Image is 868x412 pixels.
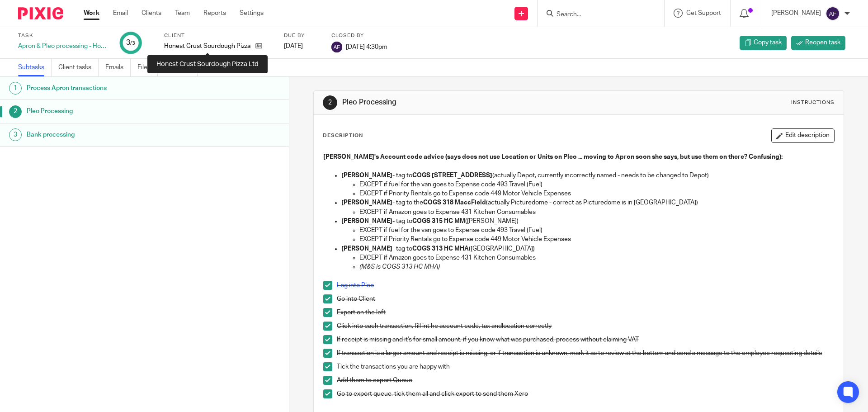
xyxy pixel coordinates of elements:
p: - tag to ([PERSON_NAME]) [341,217,834,226]
a: Notes (0) [165,59,198,76]
p: Export on the left [337,308,834,317]
strong: COGS [STREET_ADDRESS] [412,172,492,179]
em: (M&S is COGS 313 HC MHA) [359,264,440,270]
label: Due by [284,32,320,39]
span: Get Support [686,10,721,16]
a: Copy task [740,36,787,50]
p: Go to export queue, tick them all and click export to send them Xero [337,389,834,398]
p: If receipt is missing and it's for small amount, if you know what was purchased, process without ... [337,335,834,344]
p: EXCEPT if Priority Rentals go to Expense code 449 Motor Vehicle Expenses [359,235,834,244]
strong: [PERSON_NAME] [341,246,392,252]
p: - tag to (actually Depot, currently incorrectly named - needs to be changed to Depot) [341,171,834,180]
img: Pixie [18,7,63,19]
a: Subtasks [18,59,52,76]
strong: [PERSON_NAME] [341,172,392,179]
a: Email [113,9,128,18]
div: 3 [126,38,135,48]
button: Edit description [771,128,835,143]
strong: COGS 315 HC MM [412,218,465,224]
p: Description [323,132,363,139]
img: svg%3E [826,6,840,21]
a: Emails [105,59,131,76]
img: svg%3E [331,42,342,52]
p: Go into Client [337,294,834,303]
strong: [PERSON_NAME] [341,199,392,206]
p: If transaction is a larger amount and receipt is missing, or if transaction is unknown, mark it a... [337,349,834,358]
p: Honest Crust Sourdough Pizza Ltd [164,42,251,51]
span: Copy task [754,38,782,47]
a: Client tasks [58,59,99,76]
p: EXCEPT if Amazon goes to Expense 431 Kitchen Consumables [359,253,834,262]
label: Client [164,32,273,39]
p: EXCEPT if Amazon goes to Expense 431 Kitchen Consumables [359,208,834,217]
strong: COGS 318 MaccField [423,199,486,206]
a: Work [84,9,99,18]
div: 2 [9,105,22,118]
input: Search [556,11,637,19]
div: Instructions [791,99,835,106]
a: Settings [240,9,264,18]
p: - tag to the (actually Picturedome - correct as Picturedome is in [GEOGRAPHIC_DATA]) [341,198,834,207]
h1: Pleo Processing [342,98,598,107]
p: Tick the transactions you are happy with [337,362,834,371]
strong: [PERSON_NAME]'s Account code advice (says does not use Location or Units on Pleo ... moving to Ap... [323,154,783,160]
strong: COGS 313 HC MHA [412,246,469,252]
a: Reports [203,9,226,18]
a: Audit logs [204,59,239,76]
label: Closed by [331,32,387,39]
p: EXCEPT if fuel for the van goes to Expense code 493 Travel (Fuel) [359,180,834,189]
a: Clients [142,9,161,18]
p: [PERSON_NAME] [771,9,821,18]
div: 2 [323,95,337,110]
h1: Pleo Processing [27,104,196,118]
a: Files [137,59,158,76]
p: EXCEPT if Priority Rentals go to Expense code 449 Motor Vehicle Expenses [359,189,834,198]
p: Add them to export Queue [337,376,834,385]
a: Log into Pleo [337,282,374,289]
div: [DATE] [284,42,320,51]
p: EXCEPT if fuel for the van goes to Expense code 493 Travel (Fuel) [359,226,834,235]
p: Click into each transaction, fill int he account code, tax and [337,322,834,331]
strong: [PERSON_NAME] [341,218,392,224]
div: 3 [9,128,22,141]
p: - tag to ([GEOGRAPHIC_DATA]) [341,244,834,253]
a: Team [175,9,190,18]
s: location correctly [502,323,552,329]
a: Reopen task [791,36,845,50]
span: [DATE] 4:30pm [346,43,387,50]
div: Apron & Pleo processing - Honest Crust Sourdough Pizza Ltd [18,42,108,51]
h1: Bank processing [27,128,196,142]
div: 1 [9,82,22,95]
label: Task [18,32,108,39]
span: Reopen task [805,38,840,47]
h1: Process Apron transactions [27,81,196,95]
small: /3 [130,41,135,46]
